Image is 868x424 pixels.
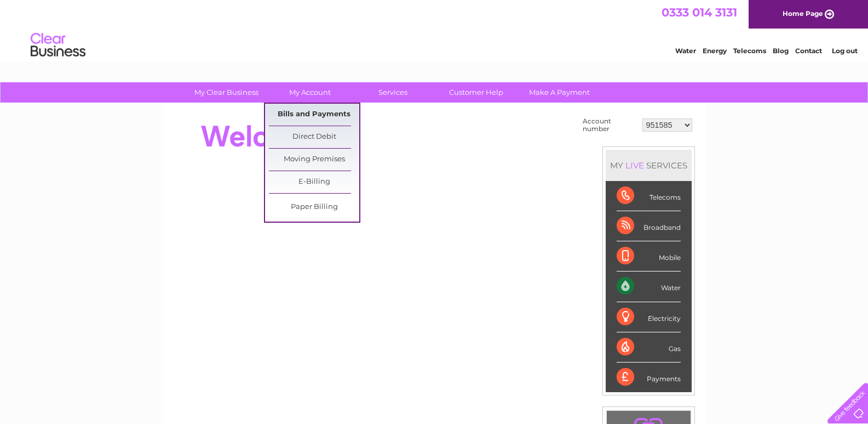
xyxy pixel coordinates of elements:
a: Services [348,82,438,103]
a: Log out [832,47,858,55]
a: Customer Help [431,82,521,103]
a: E-Billing [269,171,359,193]
a: Blog [773,47,789,55]
a: Telecoms [733,47,766,55]
div: MY SERVICES [606,150,692,181]
div: Clear Business is a trading name of Verastar Limited (registered in [GEOGRAPHIC_DATA] No. 3667643... [176,6,693,53]
div: Mobile [617,241,681,272]
div: Electricity [617,302,681,332]
a: Moving Premises [269,149,359,171]
a: Water [675,47,696,55]
img: logo.png [30,29,86,62]
div: Telecoms [617,181,681,211]
a: Bills and Payments [269,104,359,126]
a: Direct Debit [269,126,359,148]
div: Gas [617,332,681,363]
div: Water [617,272,681,302]
a: Contact [795,47,822,55]
a: Energy [703,47,727,55]
div: Payments [617,363,681,392]
a: Paper Billing [269,196,359,218]
div: LIVE [623,160,646,171]
div: Broadband [617,211,681,241]
a: Make A Payment [514,82,605,103]
a: 0333 014 3131 [662,5,737,19]
a: My Account [265,82,355,103]
a: My Clear Business [181,82,272,103]
td: Account number [580,115,640,135]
